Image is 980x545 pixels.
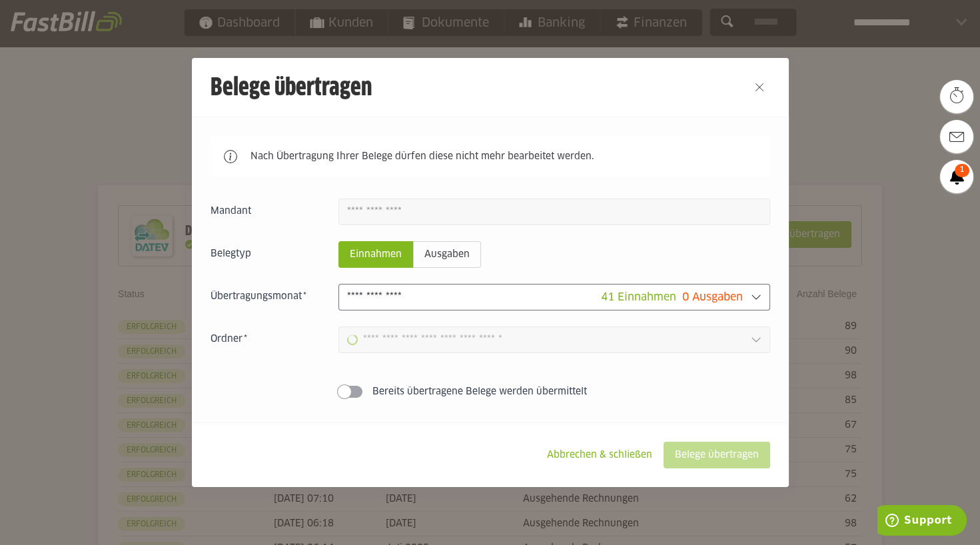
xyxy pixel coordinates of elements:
[413,241,481,268] sl-radio-button: Ausgaben
[664,442,770,468] sl-button: Belege übertragen
[877,505,967,538] iframe: Öffnet ein Widget, in dem Sie weitere Informationen finden
[682,292,743,302] span: 0 Ausgaben
[211,385,770,398] sl-switch: Bereits übertragene Belege werden übermittelt
[955,164,969,177] span: 1
[536,442,664,468] sl-button: Abbrechen & schließen
[940,160,973,193] a: 1
[601,292,676,302] span: 41 Einnahmen
[338,241,413,268] sl-radio-button: Einnahmen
